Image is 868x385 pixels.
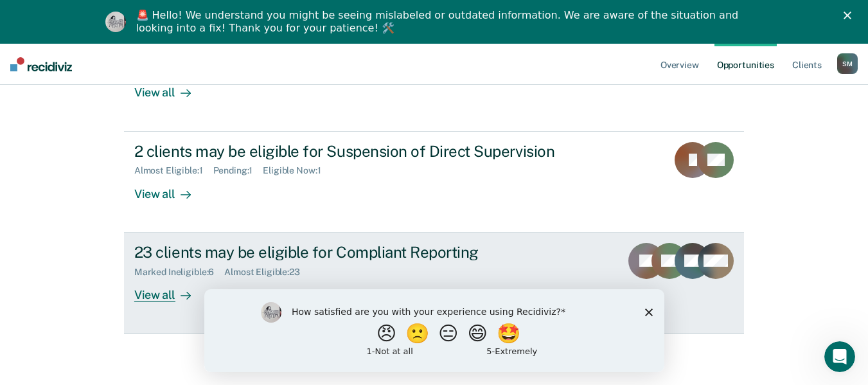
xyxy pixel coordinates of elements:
[134,267,224,278] div: Marked Ineligible : 6
[204,289,664,372] iframe: Survey by Kim from Recidiviz
[134,142,585,161] div: 2 clients may be eligible for Suspension of Direct Supervision
[105,12,126,32] img: Profile image for Kim
[10,57,72,71] img: Recidiviz
[124,233,744,334] a: 23 clients may be eligible for Compliant ReportingMarked Ineligible:6Almost Eligible:23View all
[837,53,858,74] button: SM
[224,267,310,278] div: Almost Eligible : 23
[263,165,331,176] div: Eligible Now : 1
[134,243,585,262] div: 23 clients may be eligible for Compliant Reporting
[134,277,206,302] div: View all
[714,44,777,85] a: Opportunities
[844,12,856,19] div: Close
[134,165,213,176] div: Almost Eligible : 1
[134,176,206,201] div: View all
[213,165,263,176] div: Pending : 1
[136,9,743,35] div: 🚨 Hello! We understand you might be seeing mislabeled or outdated information. We are aware of th...
[124,132,744,233] a: 2 clients may be eligible for Suspension of Direct SupervisionAlmost Eligible:1Pending:1Eligible ...
[824,341,855,372] iframe: Intercom live chat
[658,44,702,85] a: Overview
[134,75,206,100] div: View all
[837,53,858,74] div: S M
[790,44,824,85] a: Clients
